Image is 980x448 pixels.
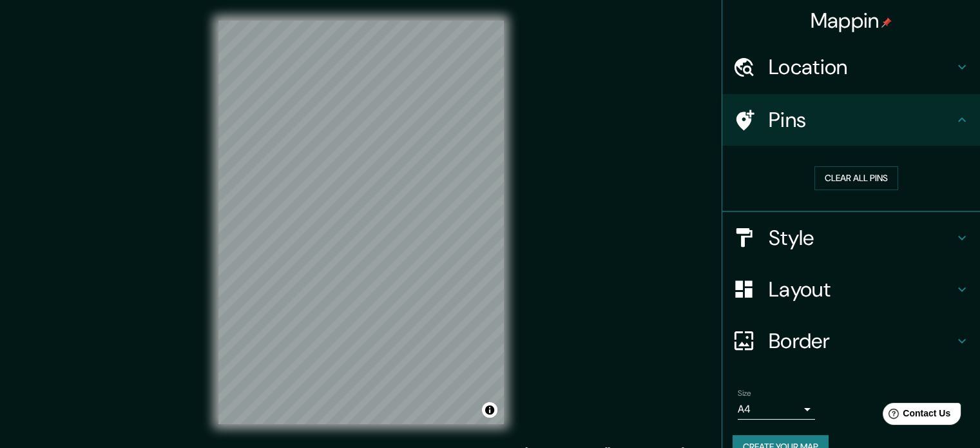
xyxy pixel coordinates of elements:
button: Clear all pins [814,166,898,190]
img: pin-icon.png [881,17,892,28]
h4: Location [769,54,954,80]
h4: Mappin [811,8,892,34]
canvas: Map [218,21,504,424]
h4: Border [769,328,954,354]
div: Pins [722,94,980,146]
div: Location [722,41,980,93]
h4: Style [769,225,954,251]
div: Layout [722,264,980,315]
div: A4 [738,399,815,420]
div: Style [722,212,980,264]
h4: Layout [769,277,954,302]
h4: Pins [769,107,954,133]
iframe: Help widget launcher [865,398,966,434]
div: Border [722,315,980,367]
label: Size [738,387,751,398]
button: Toggle attribution [482,402,497,418]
